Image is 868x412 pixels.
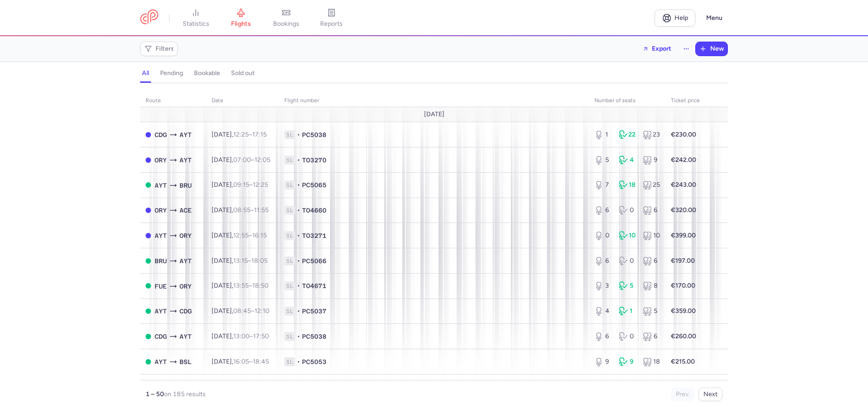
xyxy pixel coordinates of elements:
span: – [233,257,268,265]
span: CDG [155,331,167,341]
span: – [233,332,269,340]
div: 0 [619,206,636,215]
a: flights [218,8,264,28]
span: [DATE], [212,156,270,164]
span: 1L [284,357,295,366]
div: 5 [594,156,612,165]
div: 10 [619,231,636,240]
span: [DATE], [212,257,268,265]
span: PC5038 [302,332,326,341]
div: 25 [643,180,660,189]
span: Filters [156,45,174,52]
a: Help [655,9,695,27]
span: [DATE], [212,282,269,289]
span: PC5037 [302,307,326,316]
time: 13:00 [233,332,250,340]
span: 1L [284,307,295,316]
span: PC5066 [302,256,326,265]
div: 6 [594,332,612,341]
span: – [233,206,269,214]
span: [DATE], [212,358,269,365]
div: 9 [643,156,660,165]
span: New [710,45,724,52]
a: CitizenPlane red outlined logo [140,9,158,26]
span: • [297,281,300,290]
div: 7 [594,180,612,189]
button: New [696,42,727,56]
span: AYT [155,231,167,241]
strong: €243.00 [671,181,696,189]
span: • [297,357,300,366]
strong: €197.00 [671,257,695,265]
div: 10 [643,231,660,240]
span: [DATE], [212,307,269,315]
span: • [297,256,300,265]
time: 12:10 [255,307,269,315]
th: route [140,94,206,108]
button: Export [637,42,677,56]
span: ORY [179,231,192,241]
span: ORY [155,205,167,215]
span: • [297,180,300,189]
span: ACE [179,205,192,215]
span: ORY [179,281,192,291]
span: TO4671 [302,281,326,290]
span: PC5038 [302,130,326,139]
span: [DATE], [212,232,267,239]
a: reports [309,8,354,28]
strong: €215.00 [671,358,695,365]
span: • [297,231,300,240]
span: [DATE], [212,332,269,340]
span: – [233,156,270,164]
span: • [297,206,300,215]
button: Prev. [671,388,695,401]
div: 1 [619,307,636,316]
span: Export [652,45,671,52]
span: 1L [284,130,295,139]
span: reports [320,20,343,28]
strong: €170.00 [671,282,695,289]
span: – [233,232,267,239]
span: 1L [284,156,295,165]
th: number of seats [589,94,665,108]
time: 07:00 [233,156,251,164]
h4: bookable [194,69,220,77]
span: PC5065 [302,180,326,189]
div: 9 [594,357,612,366]
span: PC5053 [302,357,326,366]
div: 23 [643,130,660,139]
span: [DATE], [212,181,268,189]
th: Ticket price [665,94,705,108]
div: 18 [643,357,660,366]
span: on 185 results [164,390,206,398]
time: 13:15 [233,257,248,265]
button: Filters [141,42,177,56]
div: 5 [643,307,660,316]
time: 13:55 [233,282,249,289]
time: 12:05 [255,156,270,164]
div: 0 [619,256,636,265]
time: 16:15 [252,232,267,239]
span: BSL [179,357,192,367]
strong: €260.00 [671,332,696,340]
span: FUE [155,281,167,291]
span: AYT [179,331,192,341]
strong: €242.00 [671,156,696,164]
time: 17:15 [252,131,267,138]
span: – [233,282,269,289]
time: 18:50 [252,282,269,289]
span: 1L [284,281,295,290]
span: TO3271 [302,231,326,240]
div: 6 [643,332,660,341]
span: 1L [284,332,295,341]
span: ORY [155,155,167,165]
time: 12:55 [233,232,249,239]
time: 18:05 [251,257,268,265]
div: 6 [643,206,660,215]
span: [DATE] [424,111,444,118]
h4: pending [160,69,183,77]
span: • [297,307,300,316]
span: [DATE], [212,131,267,138]
span: 1L [284,231,295,240]
time: 08:55 [233,206,250,214]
